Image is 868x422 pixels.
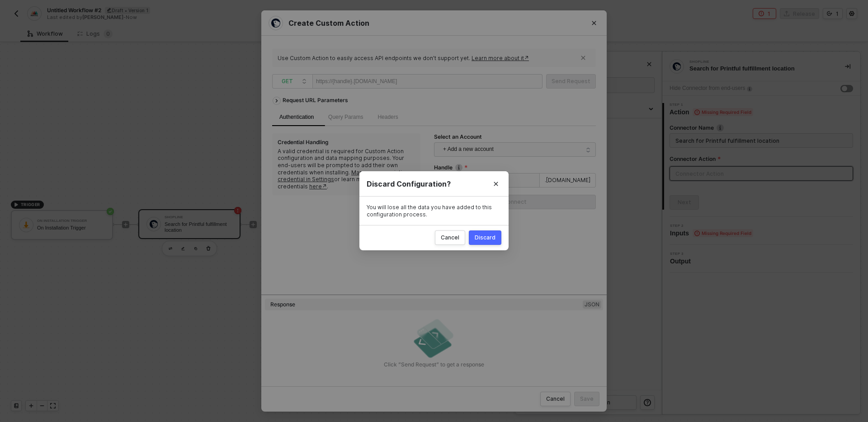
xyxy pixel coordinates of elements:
div: https://{handle}.[DOMAIN_NAME] [316,75,397,88]
div: Request URL Parameters [278,92,353,108]
a: Learn more about it↗ [472,55,529,61]
span: GET [282,75,307,88]
button: Send Request [546,74,596,89]
div: Create Custom Action [269,16,599,30]
span: icon-arrow-right [273,99,280,103]
div: Use Custom Action to easily access API endpoints we don’t support yet. [278,55,576,62]
button: Discard [469,231,501,245]
div: A valid credential is required for Custom Action configuration and data mapping purposes. Your en... [278,148,415,190]
button: Connect [434,195,596,209]
span: JSON [583,300,601,309]
button: Cancel [540,392,571,406]
button: Close [483,171,509,197]
div: Click ”Send Request” to get a response [265,361,603,368]
div: Cancel [546,395,565,403]
div: Authentication [279,113,314,122]
a: Manage your existing credential in Settings [278,169,409,183]
div: You will lose all the data you have added to this configuration process. [367,204,501,218]
span: Headers [377,114,398,120]
div: Cancel [441,234,459,242]
span: + Add a new account [443,142,590,157]
span: .[DOMAIN_NAME] [540,173,596,188]
div: Credential Handling [278,139,329,146]
span: icon-close [580,55,586,61]
img: integration-icon [271,19,280,28]
button: Save [574,392,599,406]
a: here↗ [309,183,327,190]
label: Select an Account [434,133,488,141]
img: empty-state-send-request [411,316,457,361]
span: Query Params [328,114,363,120]
div: Discard [475,234,495,242]
button: Close [581,10,607,36]
button: Cancel [435,231,465,245]
div: Response [270,301,295,308]
img: icon-info [455,164,462,171]
label: Handle [434,164,468,171]
div: Discard Configuration? [367,179,501,189]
